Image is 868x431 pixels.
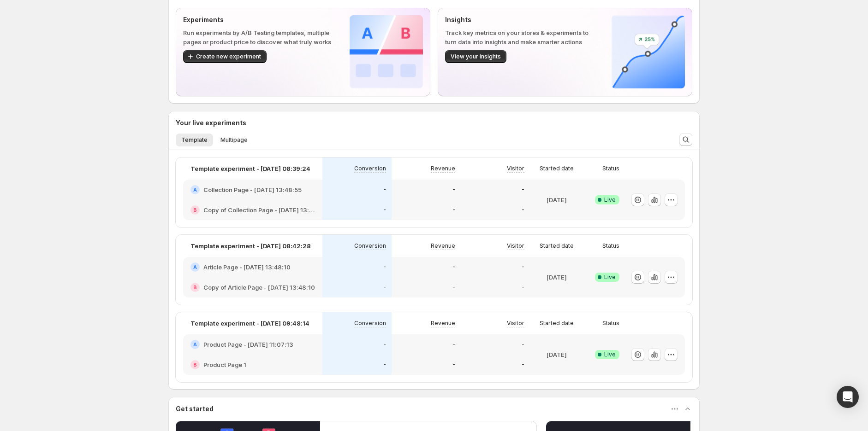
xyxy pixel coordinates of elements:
[604,351,616,358] span: Live
[354,165,386,172] p: Conversion
[522,186,524,193] p: -
[451,53,501,60] span: View your insights
[190,241,311,250] p: Template experiment - [DATE] 08:42:28
[445,15,597,24] p: Insights
[452,206,455,214] p: -
[176,404,214,414] h3: Get started
[452,186,455,193] p: -
[604,196,616,204] span: Live
[431,165,455,172] p: Revenue
[383,206,386,214] p: -
[193,207,197,213] h2: B
[522,341,524,348] p: -
[452,361,455,368] p: -
[190,164,310,173] p: Template experiment - [DATE] 08:39:24
[203,185,302,194] h2: Collection Page - [DATE] 13:48:55
[203,205,315,215] h2: Copy of Collection Page - [DATE] 13:48:55
[183,50,267,63] button: Create new experiment
[507,242,524,250] p: Visitor
[507,165,524,172] p: Visitor
[190,319,309,328] p: Template experiment - [DATE] 09:48:14
[540,165,574,172] p: Started date
[522,361,524,368] p: -
[445,28,597,47] p: Track key metrics on your stores & experiments to turn data into insights and make smarter actions
[203,360,246,369] h2: Product Page 1
[203,283,315,292] h2: Copy of Article Page - [DATE] 13:48:10
[604,274,616,281] span: Live
[547,350,567,359] p: [DATE]
[183,15,335,24] p: Experiments
[445,50,506,63] button: View your insights
[354,320,386,327] p: Conversion
[602,242,619,250] p: Status
[193,187,197,192] h2: A
[547,195,567,204] p: [DATE]
[431,320,455,327] p: Revenue
[452,284,455,291] p: -
[383,341,386,348] p: -
[540,242,574,250] p: Started date
[602,165,619,172] p: Status
[383,284,386,291] p: -
[203,262,291,272] h2: Article Page - [DATE] 13:48:10
[350,15,423,88] img: Experiments
[612,15,685,88] img: Insights
[196,53,261,60] span: Create new experiment
[193,362,197,367] h2: B
[181,136,208,144] span: Template
[176,118,246,128] h3: Your live experiments
[383,361,386,368] p: -
[383,186,386,193] p: -
[540,320,574,327] p: Started date
[431,242,455,250] p: Revenue
[452,263,455,271] p: -
[193,342,197,347] h2: A
[522,206,524,214] p: -
[452,341,455,348] p: -
[507,320,524,327] p: Visitor
[522,263,524,271] p: -
[203,340,293,349] h2: Product Page - [DATE] 11:07:13
[183,28,335,47] p: Run experiments by A/B Testing templates, multiple pages or product price to discover what truly ...
[837,386,859,408] div: Open Intercom Messenger
[193,285,197,290] h2: B
[522,284,524,291] p: -
[383,263,386,271] p: -
[220,136,248,144] span: Multipage
[547,273,567,282] p: [DATE]
[354,242,386,250] p: Conversion
[602,320,619,327] p: Status
[193,264,197,270] h2: A
[679,133,692,146] button: Search and filter results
